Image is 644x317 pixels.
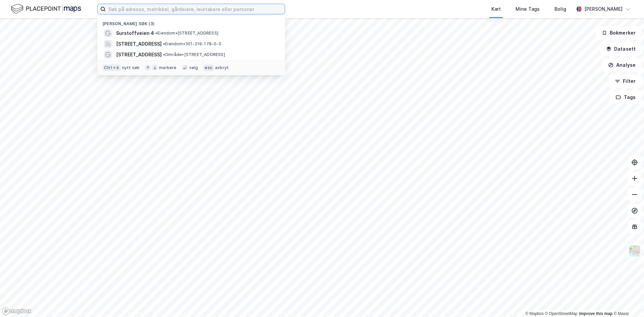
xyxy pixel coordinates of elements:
[2,307,32,315] a: Mapbox homepage
[106,4,285,14] input: Søk på adresse, matrikkel, gårdeiere, leietakere eller personer
[584,5,623,13] div: [PERSON_NAME]
[628,245,641,257] img: Z
[189,65,198,70] div: velg
[596,26,641,40] button: Bokmerker
[116,29,154,37] span: Surstoffveien 4
[122,65,140,70] div: nytt søk
[155,31,157,36] span: •
[610,285,644,317] div: Kontrollprogram for chat
[579,311,612,316] a: Improve this map
[610,285,644,317] iframe: Chat Widget
[11,3,81,15] img: logo.f888ab2527a4732fd821a326f86c7f29.svg
[159,65,176,70] div: markere
[491,5,501,13] div: Kart
[554,5,566,13] div: Bolig
[602,58,641,72] button: Analyse
[525,311,544,316] a: Mapbox
[163,41,221,47] span: Eiendom • 301-219-178-0-0
[155,31,218,36] span: Eiendom • [STREET_ADDRESS]
[609,74,641,88] button: Filter
[600,42,641,56] button: Datasett
[516,5,540,13] div: Mine Tags
[163,41,165,46] span: •
[610,91,641,104] button: Tags
[163,52,225,57] span: Område • [STREET_ADDRESS]
[215,65,229,70] div: avbryt
[116,51,162,59] span: [STREET_ADDRESS]
[103,64,121,71] div: Ctrl + k
[203,64,214,71] div: esc
[116,40,162,48] span: [STREET_ADDRESS]
[163,52,165,57] span: •
[545,311,578,316] a: OpenStreetMap
[97,16,285,28] div: [PERSON_NAME] søk (3)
